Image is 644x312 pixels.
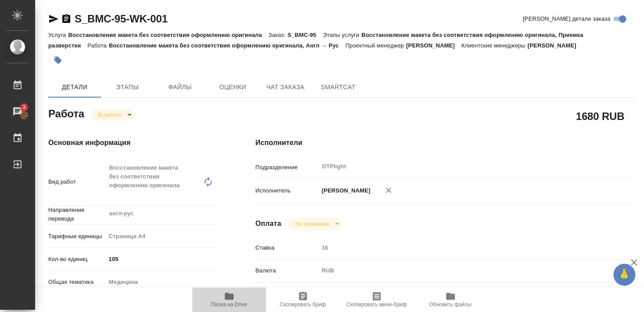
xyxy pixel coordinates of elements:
button: Папка на Drive [192,287,266,312]
button: 🙏 [613,264,635,286]
h4: Оплата [255,218,281,229]
p: Работа [87,42,109,49]
p: Услуга [48,32,68,38]
h2: 1680 RUB [576,109,624,123]
span: Оценки [212,82,254,93]
span: Скопировать бриф [280,301,326,308]
div: RUB [319,263,603,278]
div: Страница А4 [106,229,220,244]
p: Этапы услуги [323,32,361,38]
span: Папка на Drive [211,301,247,308]
button: Добавить тэг [48,51,68,70]
input: Пустое поле [319,241,603,254]
h2: Работа [48,105,84,121]
div: В работе [288,218,342,230]
button: Скопировать мини-бриф [340,287,414,312]
p: S_BMC-95 [288,32,323,38]
div: В работе [91,109,135,121]
span: [PERSON_NAME] детали заказа [523,15,610,23]
p: [PERSON_NAME] [319,186,371,195]
span: Детали [54,82,96,93]
button: В работе [95,111,124,119]
div: Медицина [106,275,220,290]
p: [PERSON_NAME] [406,42,461,49]
button: Обновить файлы [414,287,487,312]
span: 3 [17,103,31,112]
button: Скопировать ссылку [61,14,72,24]
input: ✎ Введи что-нибудь [106,253,220,265]
a: 3 [2,101,33,123]
span: Файлы [159,82,201,93]
p: Клиентские менеджеры [461,42,528,49]
p: Вид работ [48,178,106,186]
p: Восстановление макета без соответствия оформлению оригинала [68,32,268,38]
button: Скопировать ссылку для ЯМессенджера [48,14,59,24]
span: 🙏 [617,265,632,284]
p: Валюта [255,266,319,275]
span: Чат заказа [264,82,306,93]
a: S_BMC-95-WK-001 [75,13,168,25]
span: Этапы [106,82,148,93]
button: Скопировать бриф [266,287,340,312]
p: Тарифные единицы [48,232,106,241]
p: Восстановление макета без соответствия оформлению оригинала, Англ → Рус [109,42,345,49]
p: Исполнитель [255,186,319,195]
span: Скопировать мини-бриф [346,301,407,308]
span: Обновить файлы [429,301,471,308]
p: [PERSON_NAME] [528,42,583,49]
p: Заказ: [268,32,287,38]
p: Проектный менеджер [345,42,406,49]
h4: Основная информация [48,138,220,148]
button: Не оплачена [292,220,331,228]
p: Подразделение [255,163,319,172]
button: Удалить исполнителя [379,181,398,200]
p: Общая тематика [48,278,106,287]
p: Направление перевода [48,206,106,223]
h4: Исполнители [255,138,634,148]
p: Ставка [255,243,319,252]
span: SmartCat [317,82,359,93]
p: Кол-во единиц [48,255,106,264]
